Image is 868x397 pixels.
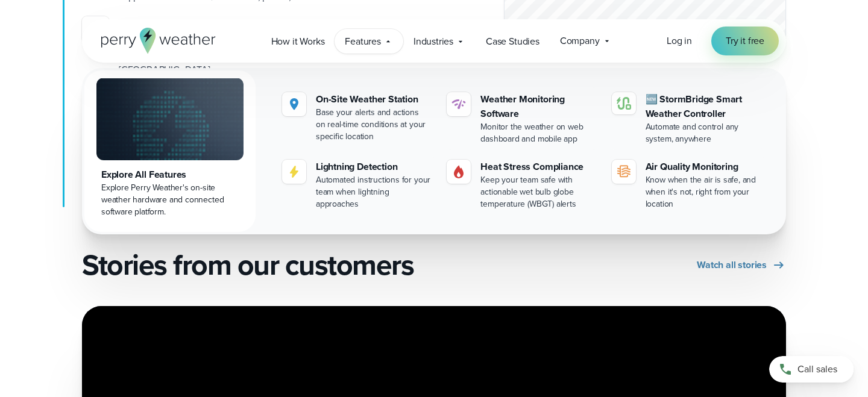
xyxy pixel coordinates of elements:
span: Watch all stories [697,258,767,272]
div: Lightning Detection [316,160,432,174]
div: Weather Monitoring Software [480,92,597,121]
img: aqi-icon.svg [617,164,631,179]
div: Monitor the weather on web dashboard and mobile app [480,121,597,145]
span: How it Works [271,34,325,49]
h4: Dedicated customer support [119,16,424,34]
div: Heat Stress Compliance [480,160,597,174]
span: Industries [414,34,453,49]
a: How it Works [261,29,335,54]
div: Know when the air is safe, and when it's not, right from your location [646,174,762,210]
a: Call sales [769,356,854,383]
a: Explore All Features Explore Perry Weather's on-site weather hardware and connected software plat... [84,70,256,232]
div: Automated instructions for your team when lightning approaches [316,174,432,210]
img: perry weather heat [451,164,466,179]
a: Case Studies [476,29,550,54]
a: Air Quality Monitoring Know when the air is safe, and when it's not, right from your location [607,155,767,215]
img: stormbridge-icon-V6.svg [617,97,631,110]
a: Watch all stories [697,258,786,272]
a: 🆕 StormBridge Smart Weather Controller Automate and control any system, anywhere [607,87,767,150]
h2: Stories from our customers [82,248,427,282]
a: perry weather location On-Site Weather Station Base your alerts and actions on real-time conditio... [277,87,437,148]
div: Explore All Features [101,167,239,182]
a: Weather Monitoring Software Monitor the weather on web dashboard and mobile app [442,87,602,150]
a: Lightning Detection Automated instructions for your team when lightning approaches [277,155,437,215]
a: Log in [667,34,692,48]
span: Log in [667,34,692,48]
img: lightning-icon.svg [287,164,301,179]
div: On-Site Weather Station [316,92,432,107]
div: Automate and control any system, anywhere [646,121,762,145]
div: Base your alerts and actions on real-time conditions at your specific location [316,107,432,143]
span: Case Studies [486,34,539,49]
img: perry weather location [287,97,301,111]
span: Try it free [726,34,764,48]
a: Try it free [711,27,779,55]
a: perry weather heat Heat Stress Compliance Keep your team safe with actionable wet bulb globe temp... [442,155,602,215]
div: Air Quality Monitoring [646,160,762,174]
img: software-icon.svg [451,97,466,111]
span: Features [345,34,381,49]
div: 🆕 StormBridge Smart Weather Controller [646,92,762,121]
div: Explore Perry Weather's on-site weather hardware and connected software platform. [101,182,239,218]
span: Call sales [797,362,837,377]
span: Company [560,34,600,48]
div: Keep your team safe with actionable wet bulb globe temperature (WBGT) alerts [480,174,597,210]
